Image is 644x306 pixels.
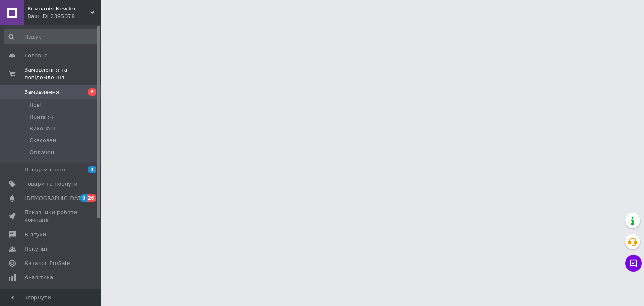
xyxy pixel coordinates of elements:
[88,88,96,96] span: 6
[29,137,58,144] span: Скасовані
[24,274,53,281] span: Аналітика
[29,113,55,121] span: Прийняті
[24,166,65,174] span: Повідомлення
[24,180,78,188] span: Товари та послуги
[24,245,47,253] span: Покупці
[24,288,78,303] span: Інструменти веб-майстра та SEO
[24,194,86,202] span: [DEMOGRAPHIC_DATA]
[27,5,90,13] span: Компанія NewTex
[24,231,46,239] span: Відгуки
[24,209,78,224] span: Показники роботи компанії
[24,52,48,60] span: Головна
[27,13,101,20] div: Ваш ID: 2395078
[87,194,96,202] span: 26
[24,88,59,96] span: Замовлення
[4,29,99,44] input: Пошук
[29,149,56,156] span: Оплачені
[29,101,42,109] span: Нові
[88,166,96,173] span: 1
[29,125,55,132] span: Виконані
[24,259,70,267] span: Каталог ProSale
[24,66,101,81] span: Замовлення та повідомлення
[625,255,642,272] button: Чат з покупцем
[80,194,87,202] span: 9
